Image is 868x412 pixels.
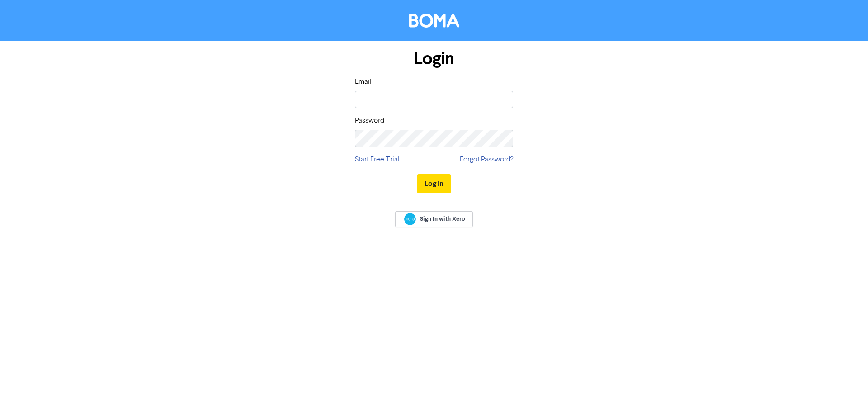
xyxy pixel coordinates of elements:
label: Email [355,76,372,87]
label: Password [355,115,384,126]
span: Sign In with Xero [420,215,465,223]
a: Sign In with Xero [395,211,473,227]
iframe: Chat Widget [823,369,868,412]
a: Forgot Password? [460,154,513,165]
img: BOMA Logo [409,14,459,28]
a: Start Free Trial [355,154,400,165]
button: Log In [417,174,451,193]
h1: Login [355,48,513,69]
img: Xero logo [404,213,416,225]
